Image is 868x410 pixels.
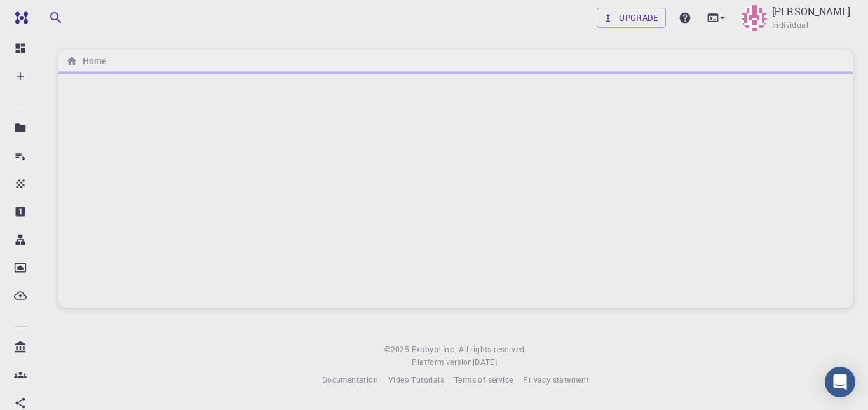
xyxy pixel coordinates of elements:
[825,367,855,397] div: Open Intercom Messenger
[384,343,411,356] span: © 2025
[473,356,499,369] a: [DATE].
[454,374,513,385] span: Terms of service
[78,54,106,68] h6: Home
[459,343,527,356] span: All rights reserved.
[322,374,378,385] span: Documentation
[388,374,444,386] a: Video Tutorials
[523,374,589,386] a: Privacy statement
[322,374,378,386] a: Documentation
[523,374,589,385] span: Privacy statement
[10,11,28,24] img: logo
[454,374,513,386] a: Terms of service
[64,54,109,68] nav: breadcrumb
[742,5,767,31] img: ABDUL KAREEM T
[772,19,808,32] span: Individual
[412,344,456,354] span: Exabyte Inc.
[597,8,666,28] a: Upgrade
[412,356,472,369] span: Platform version
[412,343,456,356] a: Exabyte Inc.
[388,374,444,385] span: Video Tutorials
[473,357,499,367] span: [DATE] .
[772,4,850,19] p: [PERSON_NAME]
